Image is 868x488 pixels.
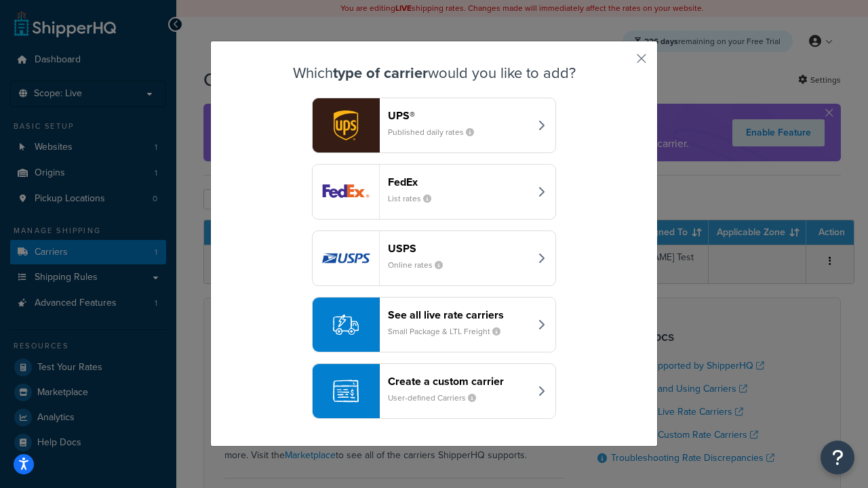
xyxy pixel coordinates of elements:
header: Create a custom carrier [388,375,530,388]
h3: Which would you like to add? [245,65,623,81]
button: ups logoUPS®Published daily rates [312,98,556,153]
button: Create a custom carrierUser-defined Carriers [312,363,556,419]
img: fedEx logo [313,165,379,219]
small: List rates [388,192,442,205]
header: UPS® [388,109,530,122]
header: FedEx [388,176,530,188]
small: User-defined Carriers [388,392,487,404]
button: Open Resource Center [821,441,854,474]
button: usps logoUSPSOnline rates [312,230,556,286]
small: Small Package & LTL Freight [388,325,511,338]
small: Online rates [388,259,454,271]
button: See all live rate carriersSmall Package & LTL Freight [312,297,556,352]
small: Published daily rates [388,126,485,138]
strong: type of carrier [333,62,428,84]
img: usps logo [313,231,379,285]
header: USPS [388,242,530,255]
img: icon-carrier-custom-c93b8a24.svg [333,378,359,404]
header: See all live rate carriers [388,308,530,321]
img: ups logo [313,98,379,152]
img: icon-carrier-liverate-becf4550.svg [333,312,359,338]
button: fedEx logoFedExList rates [312,164,556,220]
